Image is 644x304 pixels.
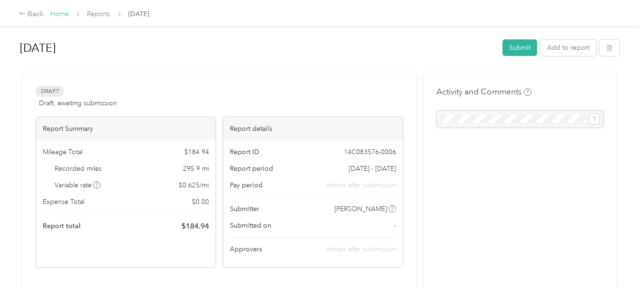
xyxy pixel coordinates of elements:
span: $ 0.625 / mi [179,180,209,190]
span: Recorded miles [55,164,102,174]
span: [DATE] [128,9,149,19]
span: 295.9 mi [183,164,209,174]
span: $ 184.94 [184,147,209,157]
span: Report period [230,164,273,174]
iframe: Everlance-gr Chat Button Frame [591,251,644,304]
div: Trips (18) [36,287,63,297]
span: [PERSON_NAME] [334,204,387,214]
span: Variable rate [55,180,101,190]
span: Pay period [230,180,263,190]
span: shown after submission [326,180,396,190]
span: Submitted on [230,221,271,230]
span: Approvers [230,244,262,254]
button: Add to report [540,39,596,56]
span: Expense Total [43,197,85,207]
span: 14C083576-0006 [344,147,396,157]
span: Draft, awaiting submission [39,98,117,108]
div: Expense (0) [78,287,114,297]
h4: Activity and Comments [436,86,531,98]
h1: Aug 2022 [20,37,496,59]
span: $ 184.94 [181,221,209,232]
div: Report details [223,117,403,140]
span: Report total [43,221,81,231]
div: Report Summary [36,117,216,140]
span: Draft [36,86,64,97]
span: - [394,221,396,230]
span: Report ID [230,147,259,157]
span: Submitter [230,204,259,214]
div: Back [19,9,44,20]
a: Reports [87,10,110,18]
button: Submit [502,39,537,56]
span: shown after submission [326,245,396,253]
a: Home [50,10,69,18]
span: $ 0.00 [192,197,209,207]
span: Mileage Total [43,147,83,157]
span: [DATE] - [DATE] [349,164,396,174]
